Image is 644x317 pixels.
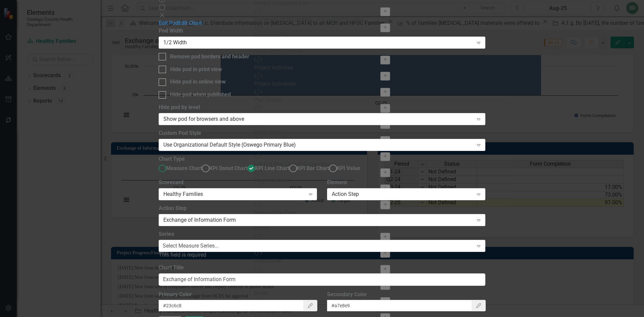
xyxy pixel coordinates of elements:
label: Chart Title [159,264,485,272]
span: KPI Donut Chart [209,165,248,171]
div: Healthy Families [163,191,305,198]
a: Edit Chart [178,20,202,26]
span: Measure Chart [166,165,202,171]
div: This field is required [159,251,485,259]
span: KPI Bar Chart [297,165,329,171]
span: KPI Line Chart [255,165,289,171]
label: Scorecard [159,179,317,187]
div: Hide pod when published [170,91,231,99]
div: Use Organizational Default Style (Oswego Primary Blue) [163,141,473,149]
div: Action Step [332,191,473,198]
label: Element [327,179,485,187]
label: Hide pod by level [159,104,485,111]
label: Action Step [159,205,485,212]
div: Exchange of Information Form [163,216,473,224]
label: Custom Pod Style [159,129,485,137]
label: Pod Width [159,27,485,35]
div: Hide pod in print view [170,66,222,73]
label: Chart Type [159,155,185,163]
label: Secondary Color [327,291,485,299]
label: Series [159,230,174,238]
div: 1/2 Width [163,39,473,46]
span: KPI Value [337,165,360,171]
div: Select Measure Series... [163,242,219,250]
div: Remove pod borders and header [170,53,249,61]
a: Edit Pod [159,20,178,26]
div: Show pod for browsers and above [163,115,473,123]
div: Hide pod in online view [170,78,226,86]
label: Primary Color [159,291,317,299]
